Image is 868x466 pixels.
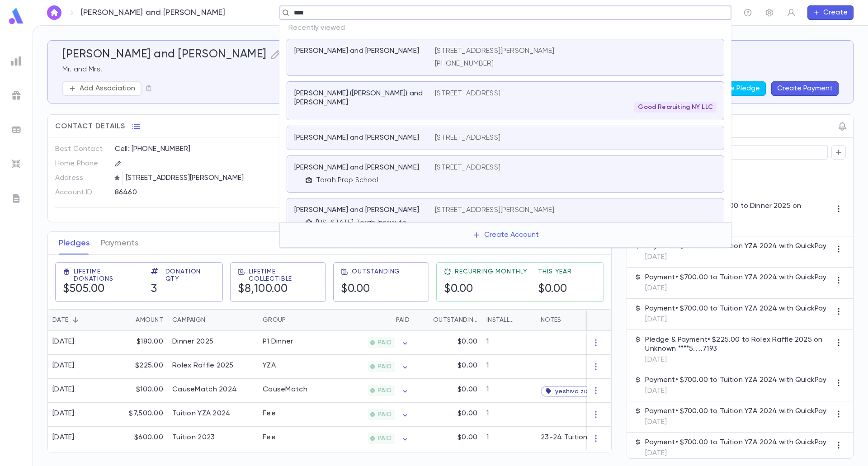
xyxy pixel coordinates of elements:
div: Paid [396,309,410,331]
button: Sort [517,313,532,327]
div: 86460 [115,185,273,199]
div: P1 Dinner [263,337,293,346]
p: [STREET_ADDRESS] [435,163,500,172]
span: PAID [374,387,395,394]
div: CauseMatch 2024 [172,385,237,394]
p: Payment • $700.00 to Tuition YZA 2024 with QuickPay [645,438,826,447]
p: [PERSON_NAME] and [PERSON_NAME] [81,8,226,18]
span: Contact Details [55,122,125,131]
p: Torah Prep School [316,176,378,185]
p: [STREET_ADDRESS][PERSON_NAME] [126,173,244,184]
div: CauseMatch [263,385,307,394]
button: Sort [205,313,220,327]
h5: $8,100.00 [238,282,288,296]
span: PAID [374,339,395,346]
span: Good Recruiting NY LLC [634,104,717,111]
span: PAID [374,411,395,418]
span: Lifetime Donations [74,268,140,282]
div: $100.00 [109,379,168,403]
span: PAID [374,435,395,442]
p: [DATE] [645,386,826,395]
p: $0.00 [458,337,477,346]
p: [DATE] [645,253,826,262]
p: $0.00 [458,361,477,370]
p: [PERSON_NAME] and [PERSON_NAME] [294,47,419,56]
p: Best Contact [55,142,107,156]
div: [DATE] [52,409,75,418]
div: Installments [486,309,517,331]
p: [PERSON_NAME] and [PERSON_NAME] [294,133,419,142]
div: Group [258,309,326,331]
div: Outstanding [414,309,482,331]
button: Create [807,5,854,20]
button: Sort [121,313,136,327]
p: [STREET_ADDRESS] [435,133,500,142]
img: reports_grey.c525e4749d1bce6a11f5fe2a8de1b229.svg [11,56,22,66]
p: [STREET_ADDRESS][PERSON_NAME] [435,47,554,56]
p: $0.00 [458,433,477,442]
div: YZA [263,361,276,370]
span: This Year [538,268,572,275]
div: $600.00 [109,427,168,451]
span: PAID [374,363,395,370]
img: imports_grey.530a8a0e642e233f2baf0ef88e8c9fcb.svg [11,159,22,169]
button: Payments [101,232,138,254]
button: Sort [419,313,433,327]
p: [PHONE_NUMBER] [435,59,554,68]
p: Add Association [80,84,135,93]
div: Fee [263,409,276,418]
span: Lifetime Collectible [249,268,318,282]
p: Pledge & Payment • $180.00 to Dinner 2025 on Unknown ****5.. ..7193 [645,202,831,220]
div: Amount [109,309,168,331]
div: Cell: [PHONE_NUMBER] [115,142,317,155]
div: [DATE] [52,385,75,394]
div: $7,500.00 [109,403,168,427]
div: Date [48,309,109,331]
div: 1 [482,379,536,403]
span: yeshiva zichron aryeh [555,388,622,395]
div: [DATE] [52,337,75,346]
img: letters_grey.7941b92b52307dd3b8a917253454ce1c.svg [11,193,22,204]
div: 1 [482,331,536,355]
button: Create Account [465,226,546,244]
h5: $0.00 [341,282,370,296]
h5: $0.00 [538,282,567,296]
div: Rolex Raffle 2025 [172,361,234,370]
p: Payment • $700.00 to Tuition YZA 2024 with QuickPay [645,242,826,251]
button: Pledges [59,232,90,254]
span: Outstanding [352,268,400,275]
h5: $505.00 [63,282,105,296]
div: Date [52,309,68,331]
p: [DATE] [645,284,826,293]
div: [DATE] [52,433,75,442]
h5: [PERSON_NAME] and [PERSON_NAME] [62,48,267,61]
img: home_white.a664292cf8c1dea59945f0da9f25487c.svg [49,9,60,16]
img: batches_grey.339ca447c9d9533ef1741baa751efc33.svg [11,124,22,135]
button: Sort [68,313,83,327]
p: [DATE] [645,221,831,231]
img: logo [7,7,25,25]
p: [DATE] [645,355,831,364]
p: [DATE] [645,449,826,458]
div: Tuition 2023 [172,433,215,442]
div: 1 [482,427,536,451]
div: Installments [482,309,536,331]
p: Address [55,171,107,185]
p: [DATE] [645,315,826,324]
div: $225.00 [109,355,168,379]
span: Recurring Monthly [455,268,527,275]
div: Paid [326,309,414,331]
div: Notes [536,309,649,331]
img: campaigns_grey.99e729a5f7ee94e3726e6486bddda8f1.svg [11,90,22,101]
button: Sort [286,313,300,327]
p: Payment • $700.00 to Tuition YZA 2024 with QuickPay [645,304,826,313]
p: Account ID [55,185,107,200]
div: [DATE] [52,361,75,370]
p: Recently viewed [279,20,731,36]
div: Campaign [172,309,205,331]
button: Add Association [62,81,142,96]
div: Group [263,309,286,331]
div: 1 [482,355,536,379]
p: Payment • $700.00 to Tuition YZA 2024 with QuickPay [645,407,826,416]
p: Payment • $700.00 to Tuition YZA 2024 with QuickPay [645,376,826,385]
